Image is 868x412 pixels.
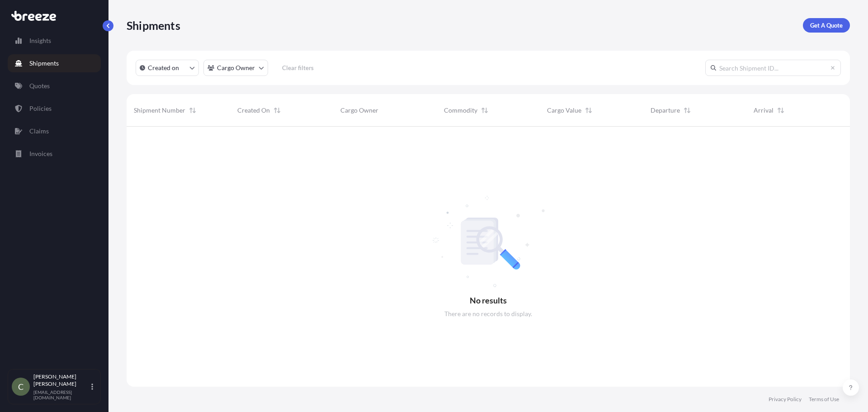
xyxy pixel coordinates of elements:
button: Sort [479,105,490,116]
p: Shipments [127,18,180,33]
span: C [18,382,24,391]
a: Invoices [8,145,101,163]
button: Sort [775,105,786,116]
a: Shipments [8,54,101,72]
button: createdOn Filter options [136,60,199,76]
p: Insights [29,36,51,45]
a: Get A Quote [803,18,850,33]
p: Get A Quote [810,21,843,30]
span: Cargo Value [547,106,581,115]
span: Departure [651,106,680,115]
button: Sort [187,105,198,116]
p: [EMAIL_ADDRESS][DOMAIN_NAME] [33,389,90,400]
p: Claims [29,127,49,136]
button: Sort [583,105,594,116]
button: Clear filters [273,61,323,75]
a: Claims [8,122,101,140]
p: Clear filters [282,63,314,72]
button: cargoOwner Filter options [203,60,268,76]
p: Invoices [29,149,52,158]
a: Insights [8,32,101,50]
button: Sort [682,105,693,116]
p: Cargo Owner [217,63,255,72]
span: Created On [237,106,270,115]
a: Privacy Policy [769,396,802,403]
p: Created on [148,63,179,72]
p: Quotes [29,81,50,90]
input: Search Shipment ID... [705,60,841,76]
span: Shipment Number [134,106,185,115]
button: Sort [272,105,283,116]
span: Arrival [754,106,774,115]
span: Commodity [444,106,477,115]
a: Quotes [8,77,101,95]
p: [PERSON_NAME] [PERSON_NAME] [33,373,90,388]
a: Policies [8,99,101,118]
p: Policies [29,104,52,113]
span: Cargo Owner [340,106,378,115]
a: Terms of Use [809,396,839,403]
p: Shipments [29,59,59,68]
